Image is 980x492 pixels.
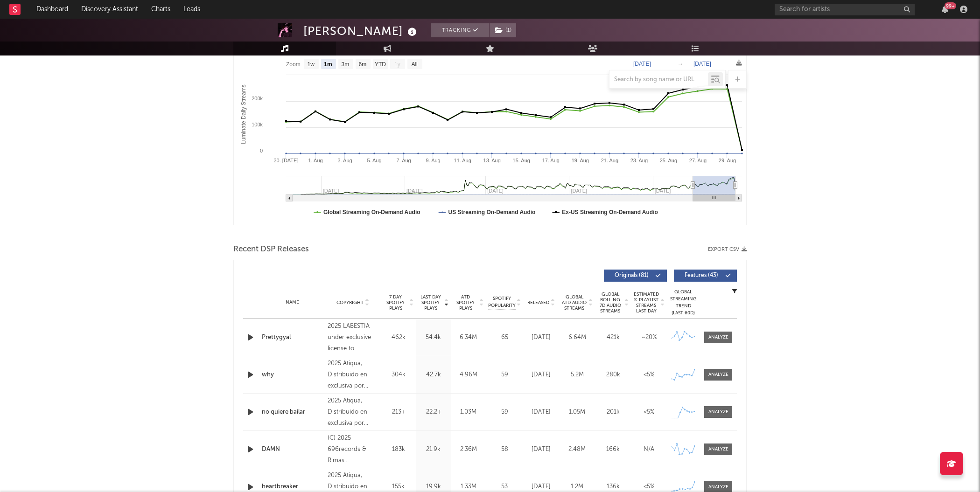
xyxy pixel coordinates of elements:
span: Last Day Spotify Plays [418,294,443,311]
div: <5% [633,482,665,492]
text: 1y [394,61,400,68]
div: 166k [597,445,629,454]
text: 21. Aug [601,158,618,163]
button: Originals(81) [604,270,667,282]
text: 100k [252,122,263,127]
a: Prettygyal [262,333,323,342]
div: [DATE] [525,333,557,342]
div: 21.9k [418,445,448,454]
div: 2025 LABESTIA under exclusive license to ONErpm [328,321,378,354]
text: 5. Aug [367,158,381,163]
text: Luminate Daily Streams [240,84,247,144]
text: 25. Aug [660,158,677,163]
div: 54.4k [418,333,448,342]
div: 136k [597,482,629,492]
span: Spotify Popularity [488,295,516,309]
text: 3m [342,61,350,68]
text: 13. Aug [483,158,501,163]
text: 1w [308,61,315,68]
div: [PERSON_NAME] [303,23,419,39]
div: 6.64M [561,333,593,342]
text: Ex-US Streaming On-Demand Audio [562,209,658,215]
text: 27. Aug [689,158,707,163]
text: 15. Aug [513,158,530,163]
svg: Luminate Daily Consumption [234,38,747,225]
text: 1. Aug [308,158,322,163]
div: 58 [488,445,521,454]
text: 17. Aug [542,158,560,163]
text: 29. Aug [719,158,736,163]
div: 4.96M [453,370,483,380]
div: 59 [488,408,521,417]
div: ~ 20 % [633,333,665,342]
div: 1.2M [561,482,593,492]
text: 0 [260,148,263,153]
div: <5% [633,408,665,417]
text: 1m [324,61,332,68]
div: N/A [633,445,665,454]
input: Search for artists [775,4,915,15]
a: why [262,370,323,380]
div: 280k [597,370,629,380]
button: Features(43) [674,270,737,282]
div: 183k [383,445,413,454]
text: 7. Aug [397,158,411,163]
div: 42.7k [418,370,448,380]
div: 421k [597,333,629,342]
text: All [411,61,417,68]
span: ( 1 ) [489,23,517,37]
div: (C) 2025 696records & Rimas Entertainment Europa S.L [328,433,378,466]
button: 99+ [942,6,948,13]
span: Global ATD Audio Streams [561,294,587,311]
div: 2.36M [453,445,483,454]
span: Copyright [336,300,364,305]
text: 19. Aug [572,158,589,163]
text: US Streaming On-Demand Audio [448,209,535,215]
span: Estimated % Playlist Streams Last Day [633,291,659,314]
div: 59 [488,370,521,380]
button: (1) [490,23,516,37]
div: 6.34M [453,333,483,342]
div: <5% [633,370,665,380]
a: heartbreaker [262,482,323,492]
text: 9. Aug [426,158,441,163]
text: [DATE] [633,61,651,67]
text: 3. Aug [337,158,352,163]
div: Global Streaming Trend (Last 60D) [669,289,697,317]
div: Name [262,299,323,306]
button: Export CSV [708,247,747,252]
a: DAMN [262,445,323,454]
div: 1.05M [561,408,593,417]
div: 2025 Atiqua, Distribuido en exclusiva por ADA. [328,395,378,429]
a: no quiere bailar [262,408,323,417]
text: [DATE] [693,61,711,67]
input: Search by song name or URL [609,76,708,83]
div: 462k [383,333,413,342]
div: 53 [488,482,521,492]
div: [DATE] [525,408,557,417]
text: 6m [359,61,367,68]
span: Global Rolling 7D Audio Streams [597,291,623,314]
text: 200k [252,96,263,101]
span: 7 Day Spotify Plays [383,294,408,311]
div: [DATE] [525,445,557,454]
text: YTD [375,61,386,68]
span: Recent DSP Releases [233,244,309,255]
span: Originals ( 81 ) [610,273,653,278]
div: [DATE] [525,482,557,492]
text: → [678,61,683,67]
div: 155k [383,482,413,492]
div: 22.2k [418,408,448,417]
div: 5.2M [561,370,593,380]
div: 201k [597,408,629,417]
div: 99 + [945,2,956,9]
div: 304k [383,370,413,380]
text: Global Streaming On-Demand Audio [323,209,420,215]
div: [DATE] [525,370,557,380]
text: 30. [DATE] [274,158,299,163]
